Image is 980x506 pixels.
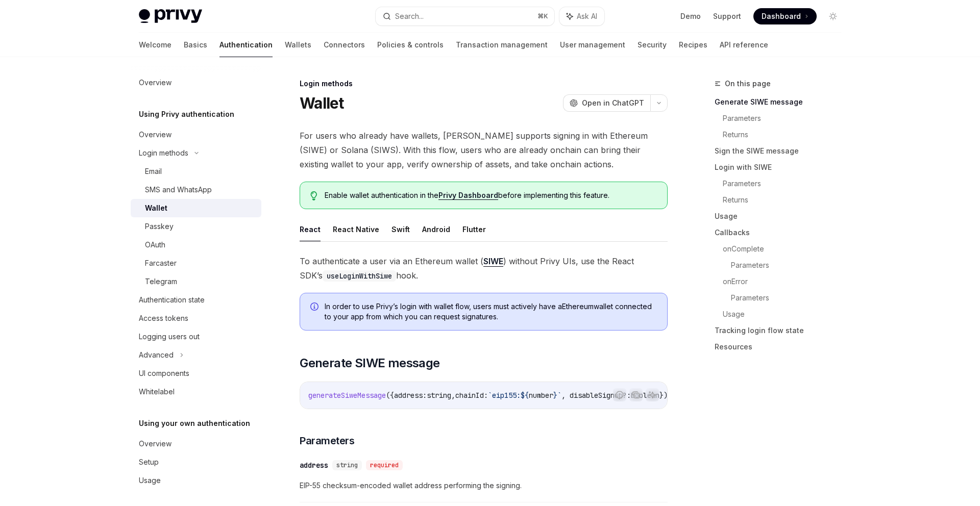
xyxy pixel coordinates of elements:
[145,220,174,233] div: Passkey
[139,367,189,380] div: UI components
[145,257,177,269] div: Farcaster
[582,98,644,108] span: Open in ChatGPT
[376,7,554,26] button: Search...⌘K
[131,236,261,254] a: OAuth
[145,184,212,196] div: SMS and WhatsApp
[139,331,200,343] div: Logging users out
[723,175,849,192] a: Parameters
[131,383,261,401] a: Whitelabel
[537,12,548,20] span: ⌘ K
[145,202,167,214] div: Wallet
[131,291,261,309] a: Authentication state
[131,162,261,181] a: Email
[139,438,171,450] div: Overview
[300,460,328,470] div: address
[723,241,849,257] a: onComplete
[323,270,396,282] code: useLoginWithSiwe
[131,471,261,490] a: Usage
[300,129,668,171] span: For users who already have wallets, [PERSON_NAME] supports signing in with Ethereum (SIWE) or Sol...
[285,33,311,57] a: Wallets
[139,312,188,324] div: Access tokens
[219,33,273,57] a: Authentication
[139,108,234,120] h5: Using Privy authentication
[300,94,344,112] h1: Wallet
[713,11,741,21] a: Support
[131,435,261,453] a: Overview
[308,391,386,400] span: generateSiweMessage
[731,290,849,306] a: Parameters
[646,388,659,401] button: Ask AI
[679,33,707,57] a: Recipes
[629,388,643,401] button: Copy the contents from the code block
[300,479,668,492] span: EIP-55 checksum-encoded wallet address performing the signing.
[131,327,261,346] a: Logging users out
[395,10,424,22] div: Search...
[720,33,768,57] a: API reference
[731,257,849,273] a: Parameters
[627,391,631,400] span: :
[139,129,171,141] div: Overview
[131,73,261,92] a: Overview
[563,94,650,112] button: Open in ChatGPT
[715,143,849,159] a: Sign the SIWE message
[300,254,668,283] span: To authenticate a user via an Ethereum wallet ( ) without Privy UIs, use the React SDK’s hook.
[723,192,849,208] a: Returns
[131,254,261,272] a: Farcaster
[386,391,394,400] span: ({
[131,181,261,199] a: SMS and WhatsApp
[325,190,657,200] span: Enable wallet authentication in the before implementing this feature.
[300,217,321,241] button: React
[753,8,817,24] a: Dashboard
[451,391,455,400] span: ,
[333,217,379,241] button: React Native
[438,191,498,200] a: Privy Dashboard
[139,294,205,306] div: Authentication state
[139,349,174,361] div: Advanced
[715,224,849,241] a: Callbacks
[131,309,261,327] a: Access tokens
[521,391,529,400] span: ${
[139,147,188,159] div: Login methods
[131,272,261,291] a: Telegram
[422,217,450,241] button: Android
[139,456,159,468] div: Setup
[529,391,553,400] span: number
[131,364,261,383] a: UI components
[462,217,486,241] button: Flutter
[300,434,354,448] span: Parameters
[131,125,261,144] a: Overview
[300,355,439,371] span: Generate SIWE message
[561,391,627,400] span: , disableSignup?
[427,391,451,400] span: string
[139,417,250,429] h5: Using your own authentication
[715,94,849,110] a: Generate SIWE message
[184,33,207,57] a: Basics
[131,217,261,236] a: Passkey
[483,256,503,267] a: SIWE
[715,208,849,224] a: Usage
[456,33,548,57] a: Transaction management
[559,7,604,26] button: Ask AI
[825,8,841,24] button: Toggle dark mode
[139,474,161,487] div: Usage
[680,11,701,21] a: Demo
[488,391,521,400] span: `eip155:
[377,33,444,57] a: Policies & controls
[145,239,165,251] div: OAuth
[455,391,488,400] span: chainId:
[725,78,771,90] span: On this page
[139,77,171,89] div: Overview
[325,301,657,322] span: In order to use Privy’s login with wallet flow, users must actively have a Ethereum wallet connec...
[324,33,365,57] a: Connectors
[715,322,849,339] a: Tracking login flow state
[300,79,668,89] div: Login methods
[638,33,667,57] a: Security
[715,159,849,175] a: Login with SIWE
[139,9,202,23] img: light logo
[557,391,561,400] span: `
[659,391,668,400] span: })
[131,453,261,471] a: Setup
[723,127,849,143] a: Returns
[394,391,427,400] span: address:
[723,306,849,322] a: Usage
